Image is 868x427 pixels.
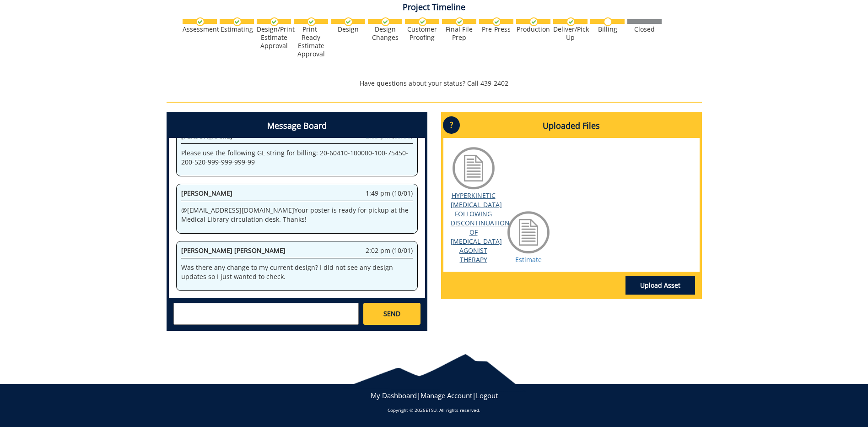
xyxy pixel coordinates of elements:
div: Production [516,25,550,33]
img: checkmark [381,17,390,26]
img: checkmark [418,17,427,26]
div: Design/Print Estimate Approval [257,25,291,50]
a: Logout [476,391,498,400]
span: SEND [383,309,400,318]
a: Upload Asset [625,276,695,295]
a: My Dashboard [371,391,417,400]
span: 2:02 pm (10/01) [366,246,413,255]
img: checkmark [566,17,575,26]
div: Customer Proofing [405,25,439,42]
img: checkmark [492,17,501,26]
img: checkmark [455,17,464,26]
a: ETSU [426,407,437,413]
span: [PERSON_NAME] [181,189,232,197]
div: Closed [627,25,662,33]
h4: Uploaded Files [443,114,700,138]
p: Have questions about your status? Call 439-2402 [167,79,702,88]
div: Design [331,25,365,33]
img: checkmark [270,17,279,26]
div: Final File Prep [442,25,476,42]
p: @ [EMAIL_ADDRESS][DOMAIN_NAME] Your poster is ready for pickup at the Medical Library circulation... [181,206,413,224]
div: Assessment [183,25,217,33]
div: Print-Ready Estimate Approval [294,25,328,58]
p: Please use the following GL string for billing: 20-60410-100000-100-75450-200-520-999-999-999-99 [181,148,413,167]
img: checkmark [233,17,242,26]
a: Manage Account [421,391,472,400]
img: checkmark [344,17,353,26]
img: no [604,17,612,26]
img: checkmark [307,17,316,26]
p: Was there any change to my current design? I did not see any design updates so I just wanted to c... [181,263,413,281]
h4: Message Board [169,114,425,138]
div: Deliver/Pick-Up [553,25,588,42]
span: 1:49 pm (10/01) [366,189,413,198]
div: Estimating [220,25,254,33]
img: checkmark [196,17,205,26]
div: Pre-Press [479,25,513,33]
p: ? [443,116,460,134]
a: HYPERKINETIC [MEDICAL_DATA] FOLLOWING DISCONTINUATION OF [MEDICAL_DATA] AGONIST THERAPY [451,191,510,264]
textarea: messageToSend [173,303,359,325]
a: Estimate [515,255,542,264]
span: [PERSON_NAME] [PERSON_NAME] [181,246,286,255]
div: Billing [590,25,625,33]
a: SEND [363,303,420,325]
div: Design Changes [368,25,402,42]
h4: Project Timeline [167,3,702,12]
img: checkmark [529,17,538,26]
